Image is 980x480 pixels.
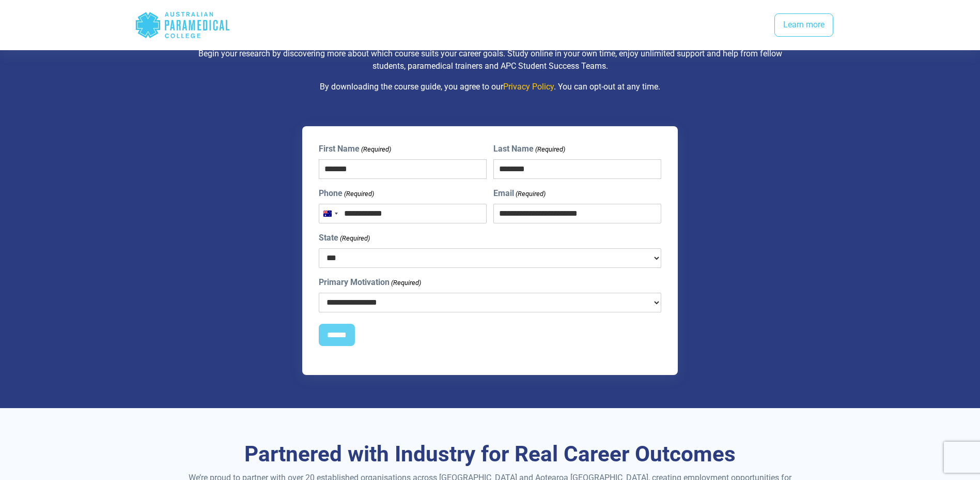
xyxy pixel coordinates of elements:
[188,441,792,468] h3: Partnered with Industry for Real Career Outcomes
[515,189,546,199] span: (Required)
[135,8,230,42] div: Australian Paramedical College
[319,204,341,223] button: Selected country
[343,189,374,199] span: (Required)
[319,232,370,244] label: State
[319,143,391,155] label: First Name
[339,233,370,244] span: (Required)
[319,187,374,200] label: Phone
[493,143,565,155] label: Last Name
[360,144,391,155] span: (Required)
[390,278,421,288] span: (Required)
[188,48,792,72] p: Begin your research by discovering more about which course suits your career goals. Study online ...
[503,82,554,92] a: Privacy Policy
[774,13,833,37] a: Learn more
[319,276,421,289] label: Primary Motivation
[188,81,792,93] p: By downloading the course guide, you agree to our . You can opt-out at any time.
[493,187,546,200] label: Email
[535,144,566,155] span: (Required)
